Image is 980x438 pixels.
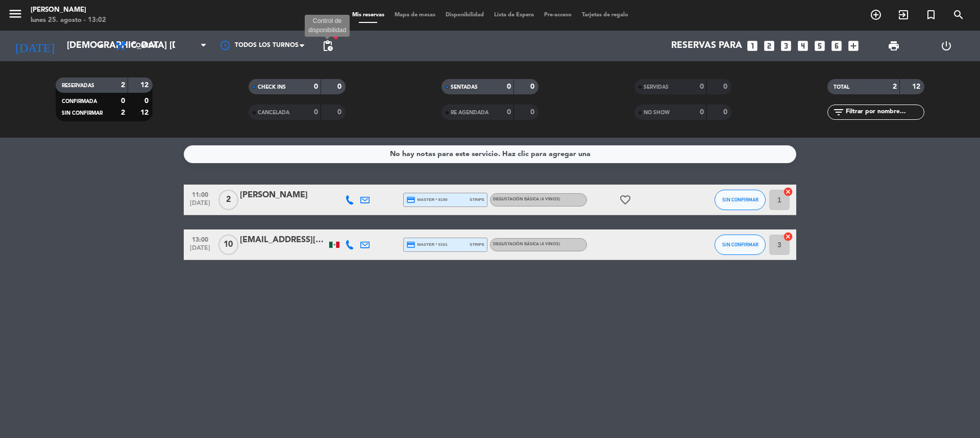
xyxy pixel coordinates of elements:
div: [PERSON_NAME] [240,189,327,202]
i: cancel [783,231,793,242]
strong: 0 [507,109,511,116]
strong: 12 [140,82,151,89]
strong: 0 [530,109,536,116]
i: menu [8,6,23,21]
span: WALK IN [890,6,917,23]
span: 11:00 [187,188,213,200]
span: Mis reservas [347,12,389,18]
span: Pre-acceso [539,12,577,18]
span: 2 [218,190,238,210]
span: TOTAL [834,85,849,90]
span: RE AGENDADA [451,110,488,115]
span: SIN CONFIRMAR [722,242,758,247]
span: CHECK INS [258,85,286,90]
span: NO SHOW [644,110,670,115]
strong: 0 [530,83,536,90]
span: stripe [470,241,484,248]
strong: 0 [507,83,511,90]
span: 10 [218,235,238,255]
span: Disponibilidad [440,12,489,18]
input: Filtrar por nombre... [845,107,924,118]
span: CANCELADA [258,110,289,115]
span: print [888,40,900,52]
span: RESERVAR MESA [862,6,890,23]
strong: 0 [700,83,704,90]
span: SIN CONFIRMAR [62,111,103,116]
strong: 12 [140,109,151,116]
span: [DATE] [187,200,213,212]
i: credit_card [406,240,415,249]
strong: 2 [121,82,125,89]
strong: 0 [700,109,704,116]
div: [PERSON_NAME] [31,5,106,15]
span: Degustación Básica (4 vinos) [493,242,560,246]
strong: 0 [314,83,318,90]
span: SIN CONFIRMAR [722,197,758,202]
i: search [952,9,965,21]
i: favorite_border [619,194,631,206]
span: stripe [470,196,484,203]
span: [DATE] [187,245,213,256]
span: SENTADAS [451,85,478,90]
strong: 0 [337,83,344,90]
button: SIN CONFIRMAR [715,235,766,255]
span: Comida [132,42,158,49]
strong: 0 [121,97,125,105]
i: turned_in_not [925,9,937,21]
strong: 0 [337,109,344,116]
strong: 12 [912,83,922,90]
i: exit_to_app [897,9,910,21]
span: master * 0101 [406,240,448,249]
strong: 0 [723,83,729,90]
span: CONFIRMADA [62,99,97,104]
div: No hay notas para este servicio. Haz clic para agregar una [390,148,591,160]
span: Lista de Espera [489,12,539,18]
i: add_box [847,39,860,53]
span: Mapa de mesas [389,12,440,18]
strong: 2 [121,109,125,116]
i: credit_card [406,195,415,204]
strong: 0 [144,97,151,105]
button: menu [8,6,23,25]
span: 13:00 [187,233,213,245]
strong: 0 [723,109,729,116]
button: SIN CONFIRMAR [715,190,766,210]
i: looks_4 [796,39,810,53]
div: [EMAIL_ADDRESS][DOMAIN_NAME] [240,234,327,247]
span: pending_actions [322,40,334,52]
div: LOG OUT [920,31,972,61]
i: looks_3 [779,39,793,53]
span: master * 8150 [406,195,448,204]
i: looks_5 [813,39,826,53]
span: RESERVADAS [62,83,94,88]
span: Tarjetas de regalo [577,12,633,18]
i: looks_one [746,39,759,53]
span: BUSCAR [945,6,972,23]
strong: 0 [314,109,318,116]
i: [DATE] [8,35,62,57]
span: SERVIDAS [644,85,669,90]
i: looks_two [763,39,776,53]
i: power_settings_new [940,40,952,52]
span: Degustación Básica (4 vinos) [493,197,560,201]
span: Reservas para [671,41,742,51]
strong: 2 [893,83,897,90]
i: cancel [783,187,793,197]
span: Reserva especial [917,6,945,23]
div: Control de disponibilidad [305,15,350,37]
i: arrow_drop_down [95,40,107,52]
i: add_circle_outline [870,9,882,21]
div: lunes 25. agosto - 13:02 [31,15,106,25]
i: looks_6 [830,39,843,53]
i: filter_list [832,106,845,118]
